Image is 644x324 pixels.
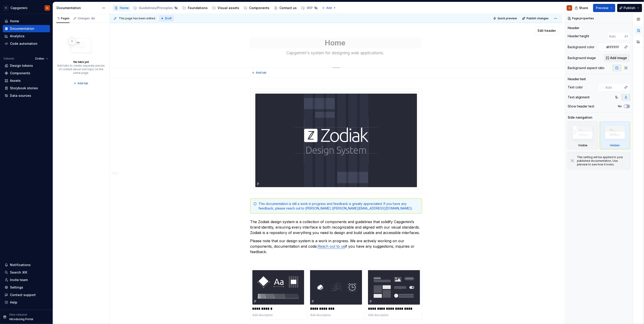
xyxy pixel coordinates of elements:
div: Search ⌘K [10,270,27,275]
div: Documentation [10,26,34,31]
button: Search ⌘K [3,269,50,276]
div: Visible [578,144,587,147]
a: Storybook stories [3,85,50,92]
img: 74fcab66-4462-47dd-9c43-522845d9a162.png [252,270,304,305]
p: px [625,34,628,38]
a: Design tokens [3,62,50,69]
textarea: Capgemini's system for designing web applications. [249,49,421,57]
a: Visual assets [210,4,241,12]
div: No tabs yet [73,60,89,64]
div: Foundations [188,6,208,10]
span: Publish changes [527,17,549,20]
button: Share [572,4,591,12]
div: Documentation [57,6,99,10]
a: Home [112,4,131,12]
button: Publish changes [521,15,551,22]
a: Data sources [3,92,50,99]
div: Settings [10,285,23,290]
div: Contact support [10,293,36,297]
p: The Zodiak design system is a collection of components and guidelines that solidify Capgemini’s b... [250,219,422,235]
textarea: Home [249,37,421,48]
a: Assets [3,77,50,84]
span: Add image [610,56,627,60]
button: Add tab [250,70,269,76]
div: Header text [568,77,586,81]
div: Dataset [4,57,14,60]
span: Publish [624,6,636,10]
input: Auto [607,32,625,40]
a: WIP [299,4,320,12]
div: G [46,6,48,10]
a: Reach out to us [318,244,345,249]
div: Code automation [10,41,37,46]
button: Edit header [535,27,559,35]
div: This setting will be applied to your published documentation. Use preview to see how it looks. [577,155,627,166]
a: Foundations [181,4,209,12]
div: Page tree [112,3,320,12]
p: Please note that our design system is a work in progress. We are actively working on our componen... [250,238,422,254]
div: C [3,5,9,11]
button: Notifications [3,261,50,269]
input: Auto [604,83,622,91]
div: Text alignment [568,95,590,100]
div: Side navigation [568,115,593,120]
div: This documentation is still a work in progress and feedback is greatly appreciated. If you have a... [259,202,419,211]
div: Assets [10,78,21,83]
span: 95 [91,17,95,20]
div: Visual assets [218,6,239,10]
div: Background aspect ratio [568,66,605,70]
div: Home [120,6,129,10]
p: New release! [9,313,27,317]
div: Design tokens [10,63,33,68]
div: Home [10,19,19,23]
span: Add tab [256,71,267,75]
div: Help [10,300,17,305]
a: Components [242,4,271,12]
div: Data sources [10,93,31,98]
div: Header height [568,34,589,38]
button: Add tab [72,80,90,87]
div: Hidden [610,144,620,147]
span: Draft [165,17,172,20]
a: Invite team [3,276,50,284]
span: Add [326,6,332,10]
div: Invite team [10,278,28,282]
a: Documentation [3,25,50,32]
button: CCapgeminiG [1,3,52,13]
input: Auto [605,43,622,51]
a: Components [3,70,50,77]
div: Background color [568,45,595,49]
span: Share [579,6,588,10]
div: Hidden [600,122,630,149]
span: This page has been edited. [119,17,156,20]
div: Components [249,6,269,10]
div: Show header text [568,104,594,109]
div: WIP [307,6,313,10]
button: Preview [593,4,615,12]
span: Zodiac [35,57,44,60]
label: No [618,105,622,108]
a: Analytics [3,32,50,40]
button: Contact support [3,291,50,299]
div: Guidelines/Principles [139,6,173,10]
div: Storybook stories [10,86,38,90]
img: 2f90b5dc-7e55-489c-a75a-0090363ed6d1.png [368,270,420,305]
div: Text color [568,85,583,90]
button: Publish [617,4,642,12]
button: Quick preview [492,15,519,22]
button: Add image [604,54,630,62]
div: Analytics [10,34,25,38]
div: Changes [78,17,95,20]
div: Header [568,26,579,30]
span: Quick preview [497,17,517,20]
a: Settings [3,284,50,291]
div: Contact us [279,6,297,10]
div: Visible [568,122,598,149]
div: Pages [56,17,70,20]
span: Add tab [78,82,88,85]
span: Preview [596,6,609,10]
div: G [569,6,570,10]
div: Notifications [10,263,31,267]
a: Guidelines/Principles [132,4,180,12]
p: Introducing Portal [9,317,33,321]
